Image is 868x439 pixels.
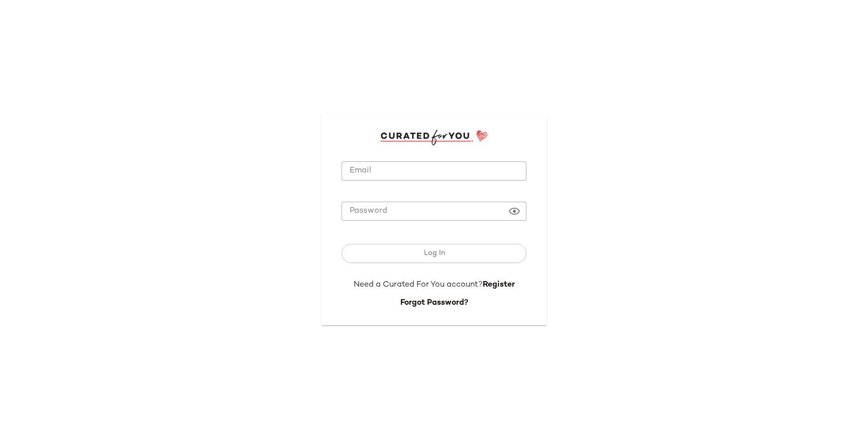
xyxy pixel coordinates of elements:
button: Log In [342,244,526,263]
img: cfy_login_logo.DGdB1djN.svg [380,130,488,145]
span: Need a Curated For You account? [354,281,483,289]
a: Register [483,281,515,289]
span: Log In [423,249,445,257]
a: Forgot Password? [400,299,468,307]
